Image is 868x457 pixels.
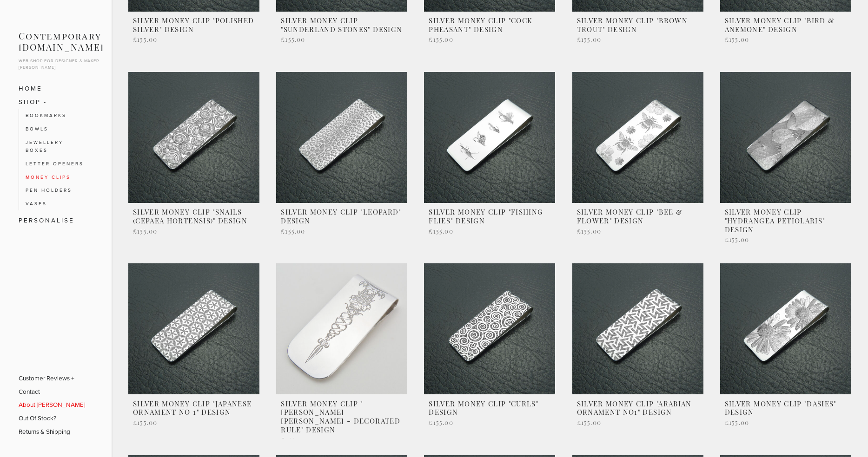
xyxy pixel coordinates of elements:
[19,58,104,70] p: Web shop for designer & maker [PERSON_NAME]
[19,398,85,411] a: About [PERSON_NAME]
[26,183,87,197] a: Pen Holders
[26,136,87,157] a: Jewellery Boxes
[19,425,85,438] a: Returns & Shipping
[19,30,104,53] a: Contemporary [DOMAIN_NAME]
[19,411,85,425] a: Out Of Stock?
[26,197,87,210] a: Vases
[26,122,87,136] a: Bowls
[19,82,93,95] a: Home
[26,170,87,184] a: Money Clips
[19,214,93,227] a: Personalise
[26,109,87,122] a: Bookmarks
[26,157,87,170] a: Letter Openers
[19,372,85,385] a: Customer Reviews
[19,385,85,398] a: Contact
[19,95,93,109] a: SHOP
